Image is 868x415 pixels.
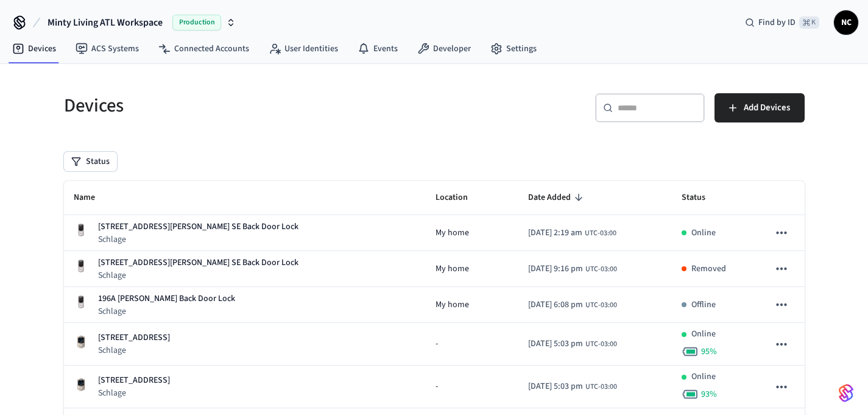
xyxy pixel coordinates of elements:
p: Online [691,227,716,239]
span: Status [682,188,721,207]
h5: Devices [64,93,427,118]
div: America/Bahia [528,299,617,311]
span: Name [74,188,111,207]
span: [DATE] 9:16 pm [528,263,583,275]
p: Offline [691,299,716,311]
span: NC [835,12,857,34]
a: User Identities [259,38,348,60]
span: Production [172,15,221,30]
span: [DATE] 6:08 pm [528,299,583,311]
span: [DATE] 2:19 am [528,227,582,239]
a: Settings [481,38,546,60]
span: UTC-03:00 [585,339,617,350]
span: My home [436,299,469,311]
span: My home [436,227,469,239]
span: UTC-03:00 [585,264,617,275]
span: Find by ID [758,16,796,29]
div: America/Bahia [528,263,617,275]
span: ⌘ K [799,16,819,29]
button: Add Devices [715,93,805,122]
div: America/Bahia [528,338,617,350]
p: 196A [PERSON_NAME] Back Door Lock [98,293,235,305]
span: [DATE] 5:03 pm [528,380,583,393]
p: [STREET_ADDRESS][PERSON_NAME] SE Back Door Lock [98,221,298,233]
p: Schlage [98,233,298,246]
div: Find by ID⌘ K [735,12,829,34]
span: Add Devices [744,100,790,116]
p: [STREET_ADDRESS] [98,332,170,344]
p: Online [691,371,716,383]
p: Removed [691,263,726,275]
button: Status [64,152,117,171]
p: Online [691,328,716,341]
img: Yale Assure Touchscreen Wifi Smart Lock, Satin Nickel, Front [74,223,88,238]
span: Date Added [528,188,587,207]
img: Schlage Sense Smart Deadbolt with Camelot Trim, Front [74,335,88,349]
img: SeamLogoGradient.69752ec5.svg [839,383,853,403]
p: Schlage [98,387,170,399]
a: Devices [2,38,66,60]
img: Schlage Sense Smart Deadbolt with Camelot Trim, Front [74,377,88,392]
span: My home [436,263,469,275]
span: Minty Living ATL Workspace [48,15,163,30]
span: UTC-03:00 [585,300,617,311]
span: UTC-03:00 [585,228,616,239]
p: Schlage [98,269,298,282]
span: - [436,338,438,350]
a: Developer [408,38,481,60]
p: Schlage [98,344,170,356]
a: Events [348,38,408,60]
button: NC [834,10,858,35]
span: Location [436,188,484,207]
span: 93 % [701,388,717,400]
div: America/Bahia [528,380,617,393]
p: [STREET_ADDRESS][PERSON_NAME] SE Back Door Lock [98,257,298,269]
span: [DATE] 5:03 pm [528,338,583,350]
img: Yale Assure Touchscreen Wifi Smart Lock, Satin Nickel, Front [74,259,88,274]
a: ACS Systems [66,38,149,60]
span: UTC-03:00 [585,381,617,392]
span: 95 % [701,346,717,358]
img: Yale Assure Touchscreen Wifi Smart Lock, Satin Nickel, Front [74,295,88,310]
span: - [436,380,438,393]
a: Connected Accounts [149,38,259,60]
p: [STREET_ADDRESS] [98,374,170,387]
div: America/Bahia [528,227,616,239]
p: Schlage [98,305,235,317]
